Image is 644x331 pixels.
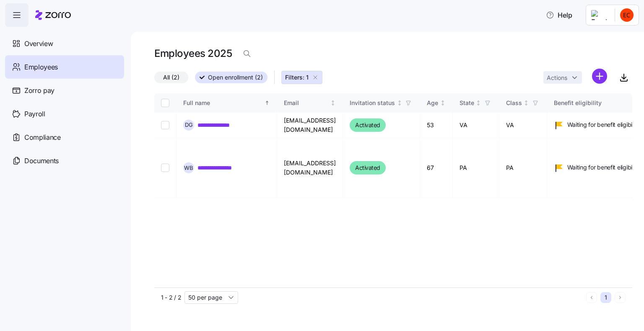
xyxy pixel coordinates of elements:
[420,93,453,113] th: AgeNot sorted
[184,165,193,171] span: W B
[24,38,53,49] span: Overview
[343,93,420,113] th: Invitation statusNot sorted
[420,138,453,198] td: 67
[24,132,61,143] span: Compliance
[5,79,124,102] a: Zorro pay
[523,100,529,106] div: Not sorted
[499,113,547,138] td: VA
[161,99,169,107] input: Select all records
[460,98,474,108] div: State
[277,138,343,198] td: [EMAIL_ADDRESS][DOMAIN_NAME]
[161,121,169,129] input: Select record 1
[615,292,626,303] button: Next page
[285,73,309,82] span: Filters: 1
[264,100,270,106] div: Sorted ascending
[592,69,607,84] svg: add icon
[284,98,329,108] div: Email
[5,149,124,172] a: Documents
[154,47,232,60] h1: Employees 2025
[183,98,263,108] div: Full name
[600,292,611,303] button: 1
[567,163,640,172] span: Waiting for benefit eligibility
[586,292,597,303] button: Previous page
[24,109,45,119] span: Payroll
[440,100,446,106] div: Not sorted
[453,138,499,198] td: PA
[397,100,402,106] div: Not sorted
[161,293,181,302] span: 1 - 2 / 2
[163,72,179,83] span: All (2)
[453,113,499,138] td: VA
[355,163,380,173] span: Activated
[161,164,169,172] input: Select record 2
[277,93,343,113] th: EmailNot sorted
[330,100,336,106] div: Not sorted
[475,100,481,106] div: Not sorted
[620,8,634,22] img: cc97166a80db72ba115bf250c5d9a898
[5,102,124,126] a: Payroll
[539,7,579,23] button: Help
[543,71,582,84] button: Actions
[5,55,124,79] a: Employees
[499,138,547,198] td: PA
[5,32,124,55] a: Overview
[24,62,58,72] span: Employees
[420,113,453,138] td: 53
[5,126,124,149] a: Compliance
[281,71,322,84] button: Filters: 1
[350,98,395,108] div: Invitation status
[427,98,438,108] div: Age
[546,10,572,20] span: Help
[547,75,567,81] span: Actions
[277,113,343,138] td: [EMAIL_ADDRESS][DOMAIN_NAME]
[24,156,59,166] span: Documents
[506,98,522,108] div: Class
[208,72,263,83] span: Open enrollment (2)
[591,10,608,20] img: Employer logo
[177,93,277,113] th: Full nameSorted ascending
[499,93,547,113] th: ClassNot sorted
[355,120,380,130] span: Activated
[567,121,640,129] span: Waiting for benefit eligibility
[453,93,499,113] th: StateNot sorted
[185,122,193,128] span: D G
[24,85,55,96] span: Zorro pay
